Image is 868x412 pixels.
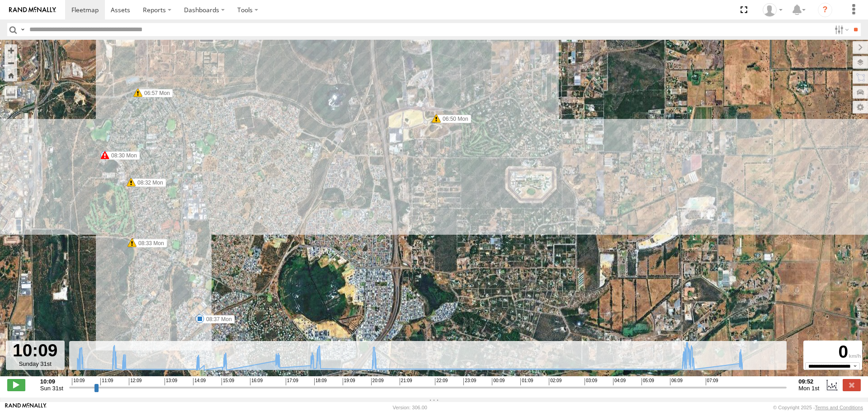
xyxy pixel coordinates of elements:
span: 11:09 [100,378,113,385]
div: Version: 306.00 [393,405,427,410]
a: Visit our Website [5,403,47,412]
span: 17:09 [286,378,298,385]
span: 03:09 [585,378,597,385]
label: 08:30 Mon [105,152,140,160]
strong: 09:52 [798,378,819,385]
strong: 10:09 [40,378,63,385]
span: 15:09 [222,378,234,385]
span: Mon 1st Sep 2025 [798,385,819,392]
span: 14:09 [193,378,206,385]
span: 13:09 [165,378,177,385]
img: rand-logo.svg [9,7,56,13]
label: 08:32 Mon [131,179,166,187]
button: Zoom in [5,44,17,57]
span: 04:09 [613,378,626,385]
span: 10:09 [72,378,85,385]
button: Zoom out [5,57,17,69]
span: 05:09 [642,378,654,385]
label: Measure [5,86,17,99]
span: 18:09 [314,378,327,385]
label: 08:33 Mon [132,239,167,247]
div: © Copyright 2025 - [773,405,863,410]
label: 08:33 Mon [132,239,167,247]
span: 02:09 [549,378,561,385]
label: 08:37 Mon [200,315,235,323]
span: 22:09 [435,378,448,385]
span: 12:09 [129,378,142,385]
span: 19:09 [343,378,355,385]
label: Search Filter Options [831,23,850,36]
span: 01:09 [520,378,533,385]
span: 00:09 [492,378,505,385]
span: 16:09 [250,378,263,385]
label: 06:57 Mon [138,89,173,97]
label: 06:50 Mon [436,115,471,123]
div: Andrew Fisher [759,3,786,17]
label: Play/Stop [7,379,25,391]
span: 07:09 [706,378,718,385]
span: Sun 31st Aug 2025 [40,385,63,392]
div: 0 [805,342,861,362]
label: Close [843,379,861,391]
span: 06:09 [670,378,683,385]
label: Map Settings [853,101,868,114]
span: 21:09 [400,378,412,385]
label: Search Query [19,23,26,36]
a: Terms and Conditions [815,405,863,410]
i: ? [818,3,832,17]
button: Zoom Home [5,69,17,81]
span: 23:09 [463,378,476,385]
span: 20:09 [371,378,384,385]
